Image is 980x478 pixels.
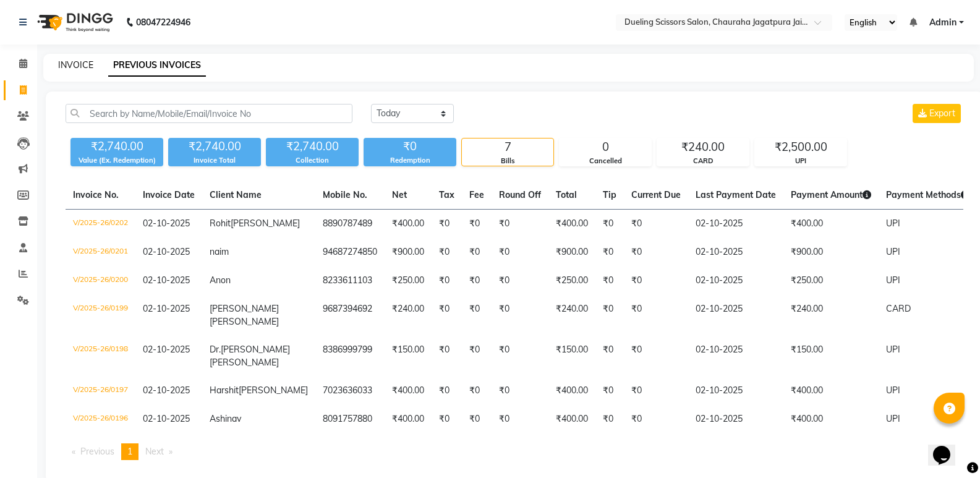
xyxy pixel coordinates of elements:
td: ₹400.00 [385,210,432,239]
span: [PERSON_NAME] [231,218,300,229]
td: ₹0 [624,295,688,336]
span: Previous [80,446,114,457]
span: 02-10-2025 [143,344,190,355]
td: 94687274850 [315,238,385,267]
td: ₹0 [624,336,688,377]
td: ₹400.00 [783,377,879,405]
td: ₹0 [492,267,548,295]
td: ₹400.00 [385,377,432,405]
td: ₹0 [462,336,492,377]
td: ₹0 [595,405,624,433]
div: UPI [755,156,846,166]
td: ₹400.00 [783,210,879,239]
td: ₹0 [492,336,548,377]
nav: Pagination [66,443,963,460]
td: 02-10-2025 [688,295,783,336]
div: ₹0 [364,138,456,155]
td: ₹0 [624,267,688,295]
span: Net [392,189,407,200]
div: Value (Ex. Redemption) [70,155,163,166]
span: [PERSON_NAME] [239,385,308,396]
span: Export [929,108,955,119]
b: 08047224946 [136,5,190,40]
td: ₹0 [462,267,492,295]
td: ₹900.00 [783,238,879,267]
td: ₹0 [432,238,462,267]
span: Ashinav [210,413,241,424]
td: ₹0 [462,405,492,433]
span: [PERSON_NAME] [210,303,279,314]
div: ₹2,740.00 [168,138,261,155]
div: ₹2,740.00 [70,138,163,155]
div: Invoice Total [168,155,261,166]
td: 7023636033 [315,377,385,405]
span: UPI [886,246,900,257]
td: ₹150.00 [548,336,595,377]
div: Bills [462,156,553,166]
td: 8233611103 [315,267,385,295]
td: V/2025-26/0201 [66,238,135,267]
td: ₹0 [492,210,548,239]
td: ₹0 [595,295,624,336]
div: Collection [266,155,359,166]
td: ₹0 [432,210,462,239]
td: 8091757880 [315,405,385,433]
td: V/2025-26/0196 [66,405,135,433]
td: ₹0 [462,210,492,239]
td: V/2025-26/0202 [66,210,135,239]
td: V/2025-26/0199 [66,295,135,336]
td: ₹240.00 [385,295,432,336]
td: ₹150.00 [385,336,432,377]
div: 7 [462,139,553,156]
span: Fee [469,189,484,200]
span: 02-10-2025 [143,413,190,424]
span: Next [145,446,164,457]
span: Rohit [210,218,231,229]
td: ₹0 [595,238,624,267]
div: Cancelled [560,156,651,166]
span: Admin [929,16,957,29]
td: ₹0 [462,295,492,336]
span: Last Payment Date [696,189,776,200]
td: ₹0 [432,405,462,433]
span: 02-10-2025 [143,385,190,396]
td: 8890787489 [315,210,385,239]
td: ₹0 [624,238,688,267]
td: 02-10-2025 [688,267,783,295]
span: Tax [439,189,454,200]
td: 02-10-2025 [688,238,783,267]
span: Tip [603,189,616,200]
iframe: chat widget [928,429,968,466]
td: ₹0 [492,295,548,336]
button: Export [913,104,961,123]
span: 02-10-2025 [143,218,190,229]
span: UPI [886,275,900,286]
td: ₹400.00 [548,405,595,433]
span: CARD [886,303,911,314]
td: ₹900.00 [548,238,595,267]
div: ₹240.00 [657,139,749,156]
span: Payment Methods [886,189,969,200]
a: INVOICE [58,59,93,70]
td: ₹0 [462,238,492,267]
a: PREVIOUS INVOICES [108,54,206,77]
span: UPI [886,413,900,424]
td: ₹0 [432,336,462,377]
td: ₹0 [432,295,462,336]
td: ₹250.00 [548,267,595,295]
span: UPI [886,385,900,396]
td: ₹0 [595,336,624,377]
span: Anon [210,275,231,286]
td: V/2025-26/0197 [66,377,135,405]
td: ₹150.00 [783,336,879,377]
span: Client Name [210,189,262,200]
span: Mobile No. [323,189,367,200]
img: logo [32,5,116,40]
div: ₹2,500.00 [755,139,846,156]
span: Dr.[PERSON_NAME] [210,344,290,355]
td: V/2025-26/0200 [66,267,135,295]
span: Round Off [499,189,541,200]
td: 02-10-2025 [688,377,783,405]
td: ₹400.00 [548,377,595,405]
td: ₹400.00 [783,405,879,433]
